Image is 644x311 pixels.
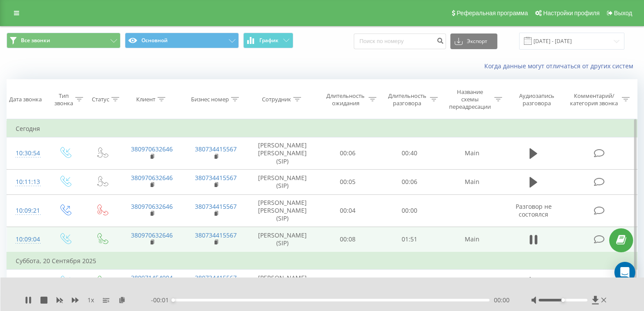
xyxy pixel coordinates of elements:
span: Выход [614,10,632,17]
td: Main [440,169,504,194]
a: 380970632646 [131,231,173,239]
div: Название схемы переадресации [448,88,492,110]
button: Основной [125,33,239,48]
a: 380734415567 [195,274,237,282]
span: Все звонки [21,37,50,44]
div: Дата звонка [9,96,42,103]
div: 19:03:08 [16,274,37,291]
div: Сотрудник [262,96,291,103]
button: График [243,33,293,48]
span: Разговор не состоялся [516,202,552,218]
a: 380734415567 [195,231,237,239]
div: Тип звонка [54,92,74,107]
td: 00:05 [317,169,378,194]
td: 00:06 [317,137,378,170]
div: Длительность ожидания [325,92,366,107]
td: [PERSON_NAME] (SIP) [248,227,317,252]
span: - 00:01 [151,296,173,304]
div: 10:09:21 [16,202,37,219]
button: Все звонки [7,33,121,48]
a: 380970632646 [131,145,173,153]
a: 380970632646 [131,174,173,182]
div: Аудиозапись разговора [512,92,561,107]
td: Main [440,269,504,294]
td: Main [440,227,504,252]
a: 380970632646 [131,202,173,211]
span: 1 x [87,296,94,304]
a: 380734415567 [195,174,237,182]
span: График [259,37,278,43]
a: 380734415567 [195,145,237,153]
a: 380734415567 [195,202,237,211]
td: 00:08 [317,227,378,252]
div: Open Intercom Messenger [614,262,635,283]
div: 10:11:13 [16,174,37,191]
td: Суббота, 20 Сентября 2025 [7,252,637,270]
td: Сегодня [7,120,637,137]
div: Длительность разговора [386,92,428,107]
td: 00:06 [379,169,440,194]
span: Настройки профиля [543,10,600,17]
td: [PERSON_NAME] [PERSON_NAME] (SIP) [248,195,317,227]
td: Main [440,137,504,170]
td: [PERSON_NAME] (SIP) [248,169,317,194]
td: 01:51 [379,227,440,252]
td: 00:26 [317,269,378,294]
div: 10:09:04 [16,231,37,248]
td: 01:27 [379,269,440,294]
div: Бизнес номер [191,96,229,103]
td: 00:40 [379,137,440,170]
div: Статус [92,96,109,103]
input: Поиск по номеру [354,33,446,49]
span: 00:00 [494,296,510,304]
td: 00:00 [379,195,440,227]
div: Accessibility label [561,298,565,302]
div: Клиент [136,96,155,103]
span: Реферальная программа [456,10,528,17]
button: Экспорт [450,33,497,49]
div: Accessibility label [171,298,175,302]
td: 00:04 [317,195,378,227]
div: 10:30:54 [16,145,37,162]
td: [PERSON_NAME] [PERSON_NAME] (SIP) [248,137,317,170]
td: [PERSON_NAME] (SIP) [248,269,317,294]
a: Когда данные могут отличаться от других систем [484,62,637,70]
a: 380971454904 [131,274,173,282]
div: Комментарий/категория звонка [569,92,620,107]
